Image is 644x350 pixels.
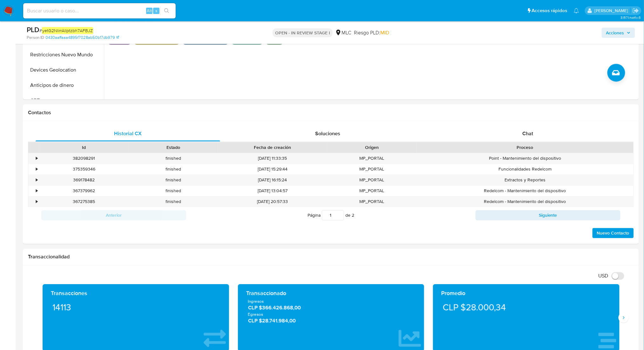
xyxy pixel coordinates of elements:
button: search-icon [160,6,173,15]
div: Funcionalidades Redelcom [417,164,634,175]
div: [DATE] 15:29:44 [218,164,327,175]
div: [DATE] 13:04:57 [218,186,327,196]
div: Fecha de creación [222,144,323,151]
span: Alt [147,8,152,14]
a: 0430aaffaaa4895f7028ab50b17db979 [45,35,119,40]
div: finished [129,197,218,207]
div: 375359346 [39,164,129,175]
div: • [36,188,37,194]
b: Person ID [27,35,44,40]
span: Página de [308,210,354,220]
h1: Transaccionalidad [28,254,634,260]
div: 382098291 [39,153,129,164]
div: Id [44,144,124,151]
span: Nuevo Contacto [597,229,629,238]
div: Estado [133,144,214,151]
span: Accesos rápidos [532,7,567,14]
button: Restricciones Nuevo Mundo [24,47,104,62]
p: OPEN - IN REVIEW STAGE I [273,28,333,37]
div: Origen [332,144,412,151]
div: 367275385 [39,197,129,207]
div: Proceso [421,144,629,151]
div: • [36,177,37,183]
span: Acciones [606,28,624,38]
button: CBT [24,93,104,108]
div: finished [129,164,218,175]
div: MP_PORTAL [327,197,417,207]
button: Nuevo Contacto [593,228,634,238]
div: • [36,199,37,205]
div: [DATE] 16:15:24 [218,175,327,185]
div: 369178482 [39,175,129,185]
button: Devices Geolocation [24,62,104,78]
div: finished [129,175,218,185]
span: Riesgo PLD: [354,29,389,36]
input: Buscar usuario o caso... [23,7,176,15]
div: Point - Mantenimiento del dispositivo [417,153,634,164]
div: Redelcom - Mantenimiento del dispositivo [417,186,634,196]
span: Soluciones [315,130,340,137]
button: Siguiente [476,210,620,220]
span: MID [380,29,389,36]
span: Historial CX [114,130,142,137]
span: # [39,27,93,34]
div: MLC [335,29,351,36]
div: Redelcom - Mantenimiento del dispositivo [417,197,634,207]
div: Extractos y Reportes [417,175,634,185]
div: • [36,156,37,162]
div: finished [129,186,218,196]
span: 2 [352,212,354,219]
button: Acciones [602,28,635,38]
span: s [155,8,157,14]
em: yetG2NIirrAllptzbh7AFBJZ [42,27,93,34]
a: Salir [633,7,639,14]
p: agustina.godoy@mercadolibre.com [594,8,630,14]
div: MP_PORTAL [327,153,417,164]
button: Anterior [41,210,186,220]
h1: Contactos [28,109,634,116]
div: MP_PORTAL [327,164,417,175]
div: 367379962 [39,186,129,196]
div: [DATE] 11:33:35 [218,153,327,164]
div: finished [129,153,218,164]
a: Notificaciones [574,8,579,13]
b: PLD [27,24,39,35]
div: MP_PORTAL [327,175,417,185]
div: [DATE] 20:57:33 [218,197,327,207]
span: 3.157.1-hotfix-5 [620,15,641,20]
div: • [36,166,37,172]
span: Chat [522,130,533,137]
div: MP_PORTAL [327,186,417,196]
button: Anticipos de dinero [24,78,104,93]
